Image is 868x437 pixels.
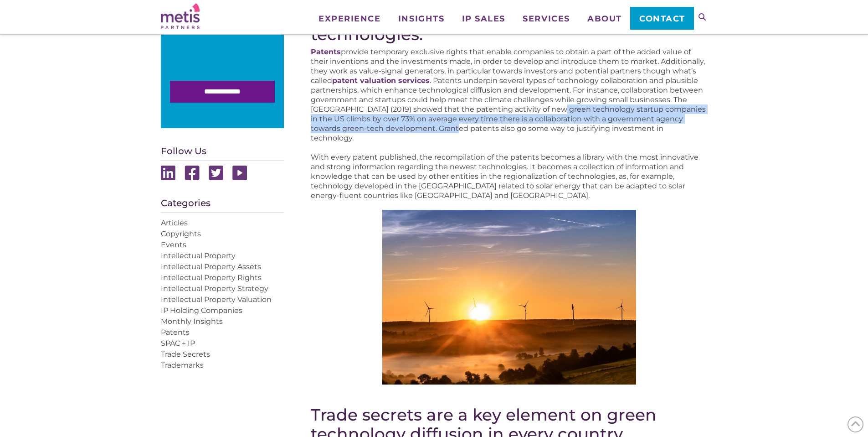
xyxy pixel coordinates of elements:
img: Linkedin [161,166,175,180]
a: Intellectual Property [161,251,236,260]
img: Twitter [209,166,223,180]
a: Copyrights [161,229,201,238]
h4: Categories [161,198,284,213]
a: Patents [161,328,190,337]
img: Metis Properties & Green Technology IP Innovations [382,210,636,385]
span: Contact [639,15,685,23]
a: Intellectual Property Rights [161,273,262,282]
span: Experience [318,15,380,23]
a: patent valuation services [332,76,430,85]
a: Articles [161,218,188,227]
h4: Follow Us [161,146,284,161]
span: Services [523,15,570,23]
img: Metis Partners [161,3,200,29]
a: Events [161,240,186,249]
img: Youtube [232,166,247,180]
span: Back to Top [847,416,863,432]
a: Contact [630,7,693,30]
a: Patents [311,47,341,56]
a: Intellectual Property Assets [161,262,261,271]
iframe: reCAPTCHA [170,38,308,73]
img: Facebook [185,166,200,180]
p: provide temporary exclusive rights that enable companies to obtain a part of the added value of t... [311,47,707,143]
p: With every patent published, the recompilation of the patents becomes a library with the most inn... [311,152,707,200]
span: About [587,15,622,23]
a: IP Holding Companies [161,306,242,315]
span: Insights [398,15,444,23]
a: Trade Secrets [161,350,210,359]
a: Intellectual Property Valuation [161,295,272,304]
a: Trademarks [161,361,204,369]
a: Monthly Insights [161,317,223,326]
a: Intellectual Property Strategy [161,284,268,293]
a: SPAC + IP [161,339,195,348]
span: IP Sales [462,15,505,23]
